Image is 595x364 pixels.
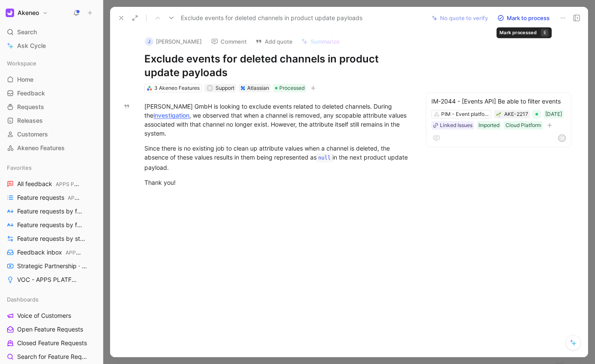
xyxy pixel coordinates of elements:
[141,35,206,48] button: J[PERSON_NAME]
[153,112,189,119] a: investigation
[499,29,536,37] div: Mark processed
[17,41,46,51] span: Ask Cycle
[440,121,472,130] div: Linked Issues
[17,180,81,189] span: All feedback
[3,205,99,218] a: Feature requests by feature
[17,207,86,216] span: Feature requests by feature
[273,84,306,92] div: Processed
[428,12,492,24] button: No quote to verify
[3,293,99,306] div: Dashboards
[505,121,541,130] div: Cloud Platform
[3,7,50,19] button: AkeneoAkeneo
[541,29,549,37] div: E
[247,84,269,92] div: Atlassian
[144,178,410,187] div: Thank you!
[496,112,501,117] img: 🌱
[3,191,99,204] a: Feature requestsAPPS PLATFORM
[18,9,39,17] h1: Akeneo
[17,275,79,284] span: VOC - APPS PLATFORM
[441,110,489,118] div: PIM - Event platform
[3,219,99,231] a: Feature requests by feature
[17,234,85,243] span: Feature requests by status
[17,325,83,334] span: Open Feature Requests
[68,195,111,201] span: APPS PLATFORM
[545,110,562,118] div: [DATE]
[7,59,36,68] span: Workspace
[17,89,45,98] span: Feedback
[478,121,499,130] div: Imported
[144,52,410,80] h1: Exclude events for deleted channels in product update payloads
[3,232,99,245] a: Feature requests by status
[3,101,99,113] a: Requests
[7,163,32,172] span: Favorites
[17,311,71,320] span: Voice of Customers
[3,26,99,38] div: Search
[144,144,410,172] div: Since there is no existing job to clean up attribute values when a channel is deleted, the absenc...
[493,12,553,24] button: Mark to process
[3,246,99,259] a: Feedback inboxAPPS PLATFORM
[17,352,88,361] span: Search for Feature Requests
[17,144,65,152] span: Akeneo Features
[317,154,332,162] code: null
[17,130,48,139] span: Customers
[3,73,99,86] a: Home
[145,37,153,46] div: J
[17,193,83,202] span: Feature requests
[17,103,44,111] span: Requests
[207,86,212,90] div: S
[56,181,99,187] span: APPS PLATFORM
[3,142,99,154] a: Akeneo Features
[3,114,99,127] a: Releases
[3,57,99,70] div: Workspace
[3,260,99,272] a: Strategic Partnership · UR by project
[181,13,362,23] span: Exclude events for deleted channels in product update payloads
[3,309,99,322] a: Voice of Customers
[17,262,88,271] span: Strategic Partnership · UR by project
[3,273,99,286] a: VOC - APPS PLATFORM
[6,9,14,17] img: Akeneo
[17,248,83,257] span: Feedback inbox
[7,295,39,304] span: Dashboards
[66,249,109,256] span: APPS PLATFORM
[3,161,99,174] div: Favorites
[215,85,234,91] span: Support
[279,84,305,92] span: Processed
[3,323,99,336] a: Open Feature Requests
[3,39,99,52] a: Ask Cycle
[559,135,565,141] div: M
[3,178,99,190] a: All feedbackAPPS PLATFORM
[17,27,37,37] span: Search
[3,337,99,349] a: Closed Feature Requests
[504,110,528,118] div: AKE-2217
[17,116,43,125] span: Releases
[17,221,86,230] span: Feature requests by feature
[144,102,410,138] div: [PERSON_NAME] GmbH is looking to exclude events related to deleted channels. During the , we obse...
[496,111,502,117] button: 🌱
[431,96,566,107] div: IM-2044 - [Events API] Be able to filter events
[3,350,99,363] a: Search for Feature Requests
[17,339,87,347] span: Closed Feature Requests
[3,128,99,141] a: Customers
[3,87,99,100] a: Feedback
[154,84,200,92] div: 3 Akeneo Features
[17,75,33,84] span: Home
